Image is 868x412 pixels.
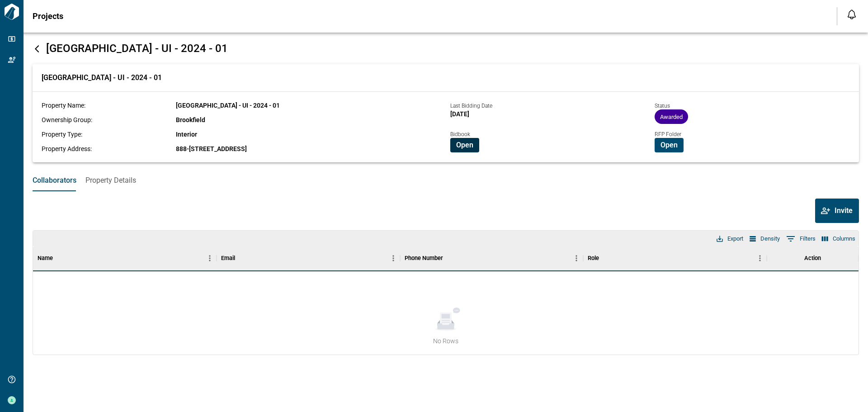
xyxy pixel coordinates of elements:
button: Sort [235,252,248,265]
span: Property Type: [42,131,82,138]
a: Open [655,140,684,149]
span: Property Name: [42,102,85,109]
button: Menu [387,251,400,265]
span: Brookfield [176,116,205,123]
span: Property Address: [42,145,92,152]
span: Bidbook [450,131,470,137]
span: [GEOGRAPHIC_DATA] - UI - 2024 - 01 [46,42,228,55]
span: Status [655,103,670,109]
div: Name [38,246,53,271]
span: Ownership Group: [42,116,92,123]
div: Action [804,246,821,271]
button: Sort [599,252,612,265]
div: Phone Number [405,246,443,271]
button: Open [450,138,479,152]
div: Role [583,246,767,271]
span: [DATE] [450,110,469,118]
button: Open [655,138,684,152]
button: Menu [753,251,767,265]
span: [GEOGRAPHIC_DATA] - UI - 2024 - 01 [176,102,280,109]
button: Menu [203,251,217,265]
span: Collaborators [33,176,76,185]
span: No Rows [433,336,458,346]
button: Select columns [820,233,858,245]
span: Open [456,141,473,150]
button: Invite [815,199,859,223]
span: [GEOGRAPHIC_DATA] - UI - 2024 - 01 [42,73,162,82]
button: Menu [570,251,583,265]
div: Email [217,246,400,271]
span: Invite [835,206,853,215]
button: Sort [53,252,66,265]
button: Export [714,233,745,245]
span: Awarded [655,114,688,120]
div: base tabs [24,170,868,191]
div: Name [33,246,217,271]
span: Property Details [85,176,136,185]
span: Open [660,141,678,150]
span: RFP Folder [655,131,681,137]
div: Role [588,246,599,271]
div: Action [767,246,859,271]
div: Email [221,246,235,271]
button: Sort [443,252,456,265]
button: Open notification feed [844,7,859,22]
div: Phone Number [400,246,584,271]
span: 888-[STREET_ADDRESS] [176,145,247,152]
button: Density [747,233,782,245]
span: Last Bidding Date [450,103,492,109]
a: Open [450,140,479,149]
button: Show filters [784,232,818,246]
span: Interior [176,131,197,138]
span: Projects [33,12,63,21]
